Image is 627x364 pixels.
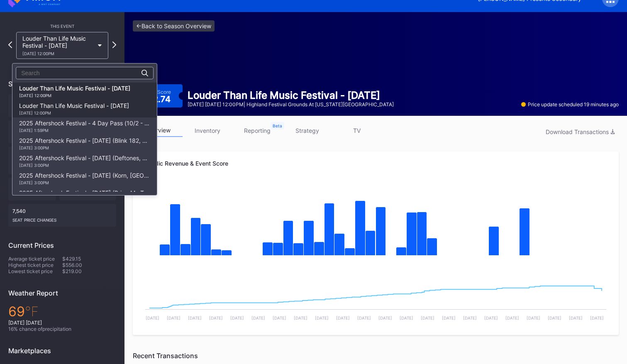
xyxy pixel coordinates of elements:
[19,172,150,185] div: 2025 Aftershock Festival - [DATE] (Korn, [GEOGRAPHIC_DATA], Gojira, Three Days Grace)
[19,163,150,168] div: [DATE] 3:00PM
[19,93,130,98] div: [DATE] 12:00PM
[19,189,150,203] div: 2025 Aftershock Festival - [DATE] (Bring Me The Horizon, [PERSON_NAME], [PERSON_NAME], [PERSON_NA...
[19,137,150,150] div: 2025 Aftershock Festival - [DATE] (Blink 182, Good Charlotte, All Time Low, All American Rejects)
[19,102,129,115] div: Louder Than Life Music Festival - [DATE]
[19,120,150,133] div: 2025 Aftershock Festival - 4 Day Pass (10/2 - 10/5) (Blink 182, Deftones, Korn, Bring Me The Hori...
[19,180,150,185] div: [DATE] 3:00PM
[19,110,129,115] div: [DATE] 12:00PM
[19,85,130,98] div: Louder Than Life Music Festival - [DATE]
[133,352,619,360] div: Recent Transactions
[19,154,150,168] div: 2025 Aftershock Festival - [DATE] (Deftones, A Perfect Circle, Turnstile, Lamb of God)
[19,128,150,133] div: [DATE] 1:59PM
[8,347,116,355] div: Marketplaces
[21,70,94,76] input: Search
[19,145,150,150] div: [DATE] 3:00PM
